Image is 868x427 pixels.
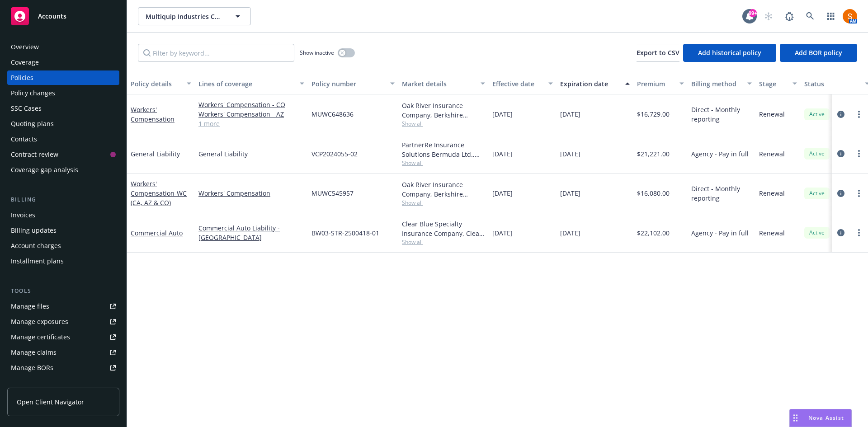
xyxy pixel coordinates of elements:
div: Billing [7,195,119,204]
span: Renewal [759,149,785,159]
span: Show all [402,238,485,246]
span: Direct - Monthly reporting [691,105,752,124]
div: Billing method [691,79,742,89]
div: Market details [402,79,475,89]
a: more [854,188,864,199]
a: General Liability [131,150,180,158]
div: Expiration date [560,79,620,89]
span: [DATE] [560,188,580,198]
span: Renewal [759,228,785,238]
div: Lines of coverage [198,79,294,89]
span: Renewal [759,188,785,198]
div: Status [804,79,859,89]
button: Add historical policy [683,44,776,62]
a: Manage BORs [7,361,119,375]
span: Show all [402,120,485,127]
div: Clear Blue Specialty Insurance Company, Clear Blue Insurance Group, Risk Transfer Partners [402,219,485,238]
div: Effective date [492,79,543,89]
a: Commercial Auto [131,229,183,237]
span: $16,729.00 [637,109,670,119]
a: circleInformation [835,109,846,120]
span: $16,080.00 [637,188,670,198]
div: SSC Cases [11,101,42,116]
span: Agency - Pay in full [691,149,749,159]
span: MUWC648636 [311,109,354,119]
span: Add historical policy [698,48,761,57]
a: Contract review [7,147,119,162]
div: Manage exposures [11,314,68,329]
span: Active [808,110,826,118]
a: more [854,109,864,120]
button: Billing method [688,73,755,94]
a: Billing updates [7,223,119,238]
span: [DATE] [492,109,513,119]
div: Manage certificates [11,330,70,344]
div: Account charges [11,239,61,253]
div: Summary of insurance [11,376,80,390]
a: Account charges [7,239,119,253]
div: Policy number [311,79,385,89]
span: Agency - Pay in full [691,228,749,238]
div: Coverage [11,55,39,70]
input: Filter by keyword... [138,44,294,62]
button: Multiquip Industries Corp [138,7,251,25]
div: Manage files [11,299,49,314]
a: Invoices [7,208,119,222]
img: photo [843,9,857,23]
div: Coverage gap analysis [11,163,78,177]
div: Invoices [11,208,35,222]
a: Report a Bug [780,7,798,25]
span: Active [808,189,826,197]
span: Active [808,150,826,158]
span: $21,221.00 [637,149,670,159]
span: [DATE] [560,228,580,238]
span: Nova Assist [808,414,844,422]
a: more [854,227,864,238]
div: Premium [637,79,674,89]
span: Show all [402,159,485,167]
div: Oak River Insurance Company, Berkshire Hathaway Homestate Companies (BHHC) [402,101,485,120]
div: 99+ [749,9,757,17]
a: Policies [7,70,119,85]
button: Lines of coverage [195,73,308,94]
div: Oak River Insurance Company, Berkshire Hathaway Homestate Companies (BHHC) [402,180,485,199]
a: Workers' Compensation [131,105,175,123]
span: BW03-STR-2500418-01 [311,228,379,238]
button: Stage [755,73,801,94]
span: Active [808,229,826,237]
span: Manage exposures [7,314,119,329]
div: Manage claims [11,345,57,360]
a: Workers' Compensation - AZ [198,109,304,119]
a: Workers' Compensation [131,179,187,207]
a: Manage files [7,299,119,314]
div: Billing updates [11,223,57,238]
a: Workers' Compensation - CO [198,100,304,109]
a: Coverage gap analysis [7,163,119,177]
span: Show all [402,199,485,206]
a: Switch app [822,7,840,25]
div: Contacts [11,132,37,146]
a: Quoting plans [7,117,119,131]
span: [DATE] [492,188,513,198]
span: [DATE] [560,109,580,119]
button: Market details [398,73,489,94]
span: Multiquip Industries Corp [146,12,224,21]
div: Contract review [11,147,58,162]
a: circleInformation [835,148,846,159]
a: Contacts [7,132,119,146]
button: Effective date [489,73,557,94]
a: Accounts [7,4,119,29]
div: Tools [7,286,119,296]
span: Direct - Monthly reporting [691,184,752,203]
span: [DATE] [560,149,580,159]
a: SSC Cases [7,101,119,116]
span: Export to CSV [637,48,679,57]
button: Nova Assist [789,409,852,427]
div: PartnerRe Insurance Solutions Bermuda Ltd., PartnerRE Insurance Solutions of Bermuda Ltd., Amwins [402,140,485,159]
a: Policy changes [7,86,119,100]
div: Installment plans [11,254,64,268]
a: 1 more [198,119,304,128]
span: [DATE] [492,149,513,159]
a: Workers' Compensation [198,188,304,198]
button: Expiration date [557,73,633,94]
